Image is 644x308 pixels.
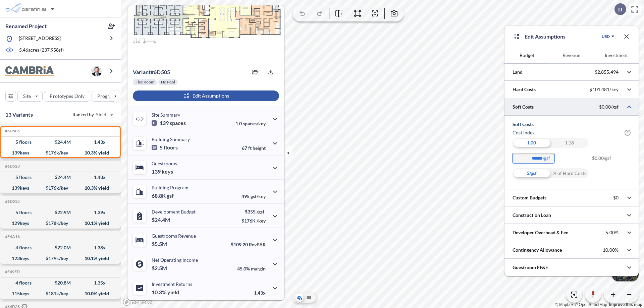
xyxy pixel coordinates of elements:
[17,91,43,102] button: Site
[249,242,266,247] span: RevPAR
[4,129,20,133] h5: Click to copy the code
[97,93,116,100] p: Program
[91,66,102,76] img: user logo
[513,86,536,93] p: Hard Costs
[4,164,20,169] h5: Click to copy the code
[152,185,189,190] p: Building Program
[96,111,107,118] span: Yield
[525,33,566,41] p: Edit Assumptions
[4,199,20,204] h5: Click to copy the code
[241,218,266,224] p: $176K
[44,91,90,102] button: Prototypes Only
[152,209,196,214] p: Development Budget
[513,69,523,75] p: Land
[152,217,171,223] p: $24.4M
[5,22,47,30] p: Renamed Project
[550,168,588,178] div: % of Hard Costs
[257,209,264,214] span: /gsf
[594,47,639,63] button: Investment
[513,129,535,136] h6: Cost index
[152,168,173,175] p: 139
[152,257,198,263] p: Net Operating Income
[5,111,33,119] p: 13 Variants
[152,265,168,271] p: $2.5M
[167,289,179,296] span: yield
[513,168,550,178] div: $/gsf
[543,155,558,162] label: /gsf
[589,86,619,93] p: $101,481/key
[513,121,631,128] h5: Soft Costs
[618,6,622,12] p: D
[251,193,266,199] span: gsf/key
[133,69,170,75] p: # 6d505
[92,91,128,102] button: Program
[152,120,186,126] p: 139
[19,35,61,43] p: [STREET_ADDRESS]
[248,145,252,151] span: ft
[152,241,168,247] p: $5.5M
[67,109,117,120] button: Ranked by Yield
[609,302,642,307] a: Improve this map
[253,145,266,151] span: height
[167,192,174,199] span: gsf
[242,145,266,151] p: 67
[625,130,631,136] span: ?
[595,69,619,75] p: $2,855,494
[237,266,266,271] p: 45.0%
[152,136,190,142] p: Building Summary
[254,290,266,296] p: 1.43x
[5,66,54,76] img: BrandImage
[50,93,85,100] p: Prototypes Only
[603,247,619,253] p: 10.00%
[592,153,631,168] span: $0.00/gsf
[555,302,574,307] a: Mapbox
[133,90,279,101] button: Edit Assumptions
[305,294,313,302] button: Site Plan
[231,242,266,247] p: $109.20
[513,138,550,148] div: 1.00
[170,120,186,126] span: spaces
[161,79,175,85] p: No Pool
[152,144,178,151] p: 5
[136,79,154,85] p: Flex Room
[513,194,546,201] p: Custom Budgets
[257,218,266,224] span: /key
[575,302,607,307] a: OpenStreetMap
[251,266,266,271] span: margin
[243,121,266,126] span: spaces/key
[152,233,196,239] p: Guestrooms Revenue
[133,69,151,75] span: Variant
[513,229,568,236] p: Developer Overhead & Fee
[513,264,548,271] p: Guestroom FF&E
[123,298,152,306] a: Mapbox homepage
[162,168,173,175] span: keys
[152,112,180,118] p: Site Summary
[241,209,266,214] p: $355
[296,294,304,302] button: Aerial View
[4,234,20,239] h5: Click to copy the code
[549,47,594,63] button: Revenue
[602,34,610,39] div: USD
[605,230,619,236] p: 5.00%
[513,212,551,219] p: Construction Loan
[513,247,562,253] p: Contingency Allowance
[152,289,179,296] p: 10.3%
[152,281,192,287] p: Investment Returns
[241,193,266,199] p: 495
[4,269,20,274] h5: Click to copy the code
[550,138,588,148] div: 1.18
[19,47,64,54] p: 5.46 acres ( 237,958 sf)
[504,47,549,63] button: Budget
[152,161,177,166] p: Guestrooms
[23,93,31,100] p: Site
[152,192,174,199] p: 68.8K
[164,144,178,151] span: floors
[235,121,266,126] p: 1.0
[613,195,619,201] p: $0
